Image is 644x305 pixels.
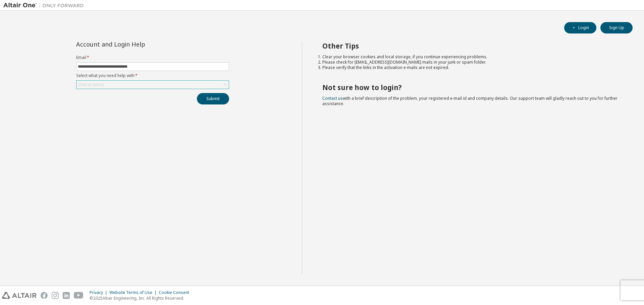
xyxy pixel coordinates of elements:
h2: Other Tips [322,42,621,50]
button: Login [564,22,596,33]
div: Website Terms of Use [109,290,159,295]
img: altair_logo.svg [2,292,37,299]
div: Click to select [78,82,104,87]
p: © 2025 Altair Engineering, Inc. All Rights Reserved. [90,295,193,301]
div: Click to select [76,81,229,89]
img: youtube.svg [74,292,84,299]
button: Submit [197,93,229,104]
div: Privacy [90,290,109,295]
label: Select what you need help with [76,73,229,78]
div: Cookie Consent [159,290,193,295]
div: Account and Login Help [76,42,199,47]
img: instagram.svg [52,292,59,299]
li: Please check for [EMAIL_ADDRESS][DOMAIN_NAME] mails in your junk or spam folder. [322,60,621,65]
img: Altair One [3,2,87,9]
span: with a brief description of the problem, your registered e-mail id and company details. Our suppo... [322,95,618,106]
label: Email [76,55,229,60]
img: linkedin.svg [63,292,70,299]
button: Sign Up [600,22,633,33]
a: Contact us [322,95,343,101]
h2: Not sure how to login? [322,83,621,92]
li: Please verify that the links in the activation e-mails are not expired. [322,65,621,70]
img: facebook.svg [41,292,48,299]
li: Clear your browser cookies and local storage, if you continue experiencing problems. [322,54,621,60]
